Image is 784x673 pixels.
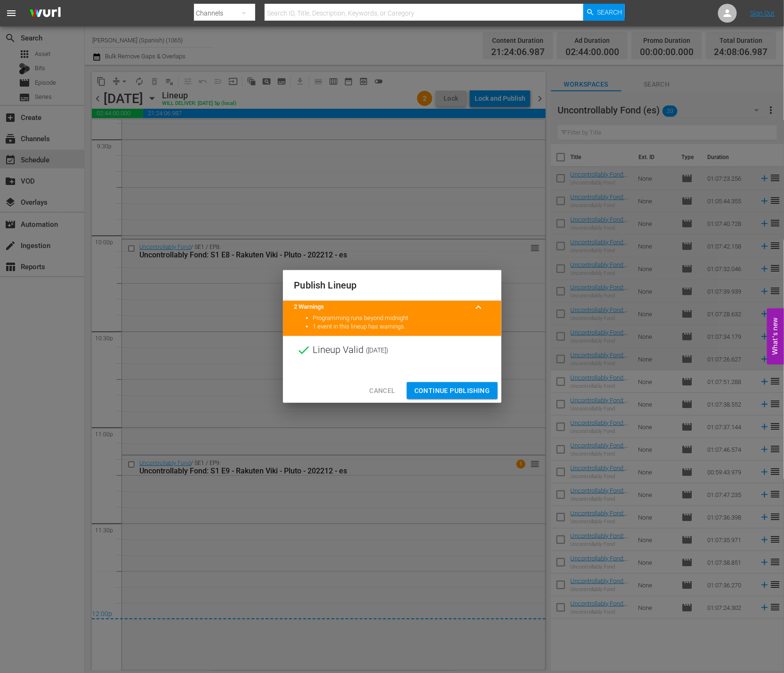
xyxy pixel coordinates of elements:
span: Search [598,4,622,21]
div: Lineup Valid [283,336,501,364]
h2: Publish Lineup [294,278,490,293]
button: Cancel [362,382,403,400]
img: ans4CAIJ8jUAAAAAAAAAAAAAAAAAAAAAAAAgQb4GAAAAAAAAAAAAAAAAAAAAAAAAJMjXAAAAAAAAAAAAAAAAAAAAAAAAgAT5G... [23,2,68,24]
title: 2 Warnings [294,303,468,312]
button: Continue Publishing [407,382,498,400]
li: Programming runs beyond midnight [313,314,490,323]
span: menu [6,8,17,19]
button: Open Feedback Widget [767,309,784,365]
span: Cancel [369,385,395,397]
button: keyboard_arrow_up [468,296,490,319]
li: 1 event in this lineup has warnings. [313,322,490,331]
span: Continue Publishing [414,385,490,397]
span: keyboard_arrow_up [473,302,485,313]
span: ( [DATE] ) [366,343,389,357]
a: Sign Out [751,9,775,17]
